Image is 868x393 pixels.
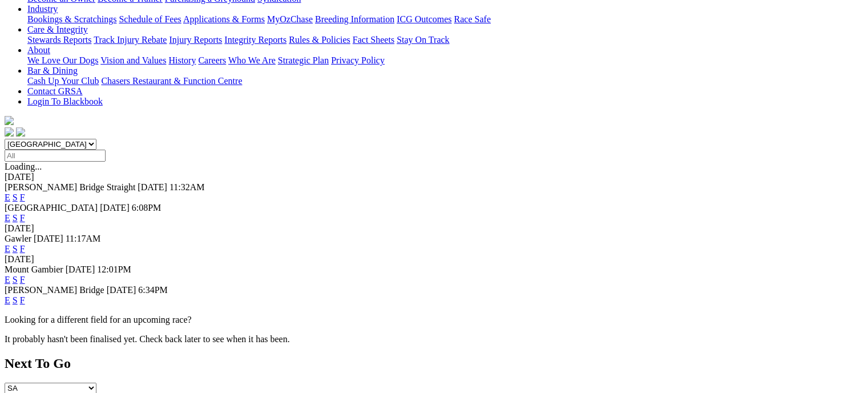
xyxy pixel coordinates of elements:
[20,244,25,254] a: F
[27,66,78,75] a: Bar & Dining
[5,193,10,202] a: E
[5,116,14,125] img: logo-grsa-white.png
[168,55,196,65] a: History
[107,285,136,295] span: [DATE]
[34,234,63,243] span: [DATE]
[454,14,490,24] a: Race Safe
[353,35,394,45] a: Fact Sheets
[5,264,63,274] span: Mount Gambier
[16,127,25,137] img: twitter.svg
[5,234,31,243] span: Gawler
[27,45,50,55] a: About
[20,213,25,223] a: F
[27,25,88,34] a: Care & Integrity
[100,203,130,212] span: [DATE]
[66,264,95,274] span: [DATE]
[228,55,276,65] a: Who We Are
[27,97,103,106] a: Login To Blackbook
[5,295,10,305] a: E
[100,55,166,65] a: Vision and Values
[20,193,25,202] a: F
[169,182,205,192] span: 11:32AM
[5,162,42,171] span: Loading...
[289,35,350,45] a: Rules & Policies
[331,55,385,65] a: Privacy Policy
[224,35,286,45] a: Integrity Reports
[5,223,863,234] div: [DATE]
[138,182,167,192] span: [DATE]
[27,35,91,45] a: Stewards Reports
[278,55,329,65] a: Strategic Plan
[5,150,106,162] input: Select date
[13,295,18,305] a: S
[27,55,863,66] div: About
[66,234,101,243] span: 11:17AM
[183,14,265,24] a: Applications & Forms
[27,55,98,65] a: We Love Our Dogs
[5,203,98,212] span: [GEOGRAPHIC_DATA]
[5,172,863,182] div: [DATE]
[13,213,18,223] a: S
[13,275,18,284] a: S
[27,14,116,24] a: Bookings & Scratchings
[27,14,863,25] div: Industry
[5,213,10,223] a: E
[5,334,290,344] partial: It probably hasn't been finalised yet. Check back later to see when it has been.
[198,55,226,65] a: Careers
[97,264,131,274] span: 12:01PM
[27,35,863,45] div: Care & Integrity
[5,244,10,254] a: E
[5,315,863,325] p: Looking for a different field for an upcoming race?
[315,14,394,24] a: Breeding Information
[267,14,313,24] a: MyOzChase
[27,86,82,96] a: Contact GRSA
[5,356,863,371] h2: Next To Go
[5,127,14,137] img: facebook.svg
[20,275,25,284] a: F
[20,295,25,305] a: F
[13,193,18,202] a: S
[5,182,135,192] span: [PERSON_NAME] Bridge Straight
[27,4,58,14] a: Industry
[5,285,104,295] span: [PERSON_NAME] Bridge
[132,203,162,212] span: 6:08PM
[94,35,167,45] a: Track Injury Rebate
[397,35,449,45] a: Stay On Track
[5,254,863,264] div: [DATE]
[27,76,99,86] a: Cash Up Your Club
[101,76,242,86] a: Chasers Restaurant & Function Centre
[27,76,863,86] div: Bar & Dining
[397,14,451,24] a: ICG Outcomes
[138,285,168,295] span: 6:34PM
[119,14,181,24] a: Schedule of Fees
[13,244,18,254] a: S
[5,275,10,284] a: E
[169,35,222,45] a: Injury Reports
